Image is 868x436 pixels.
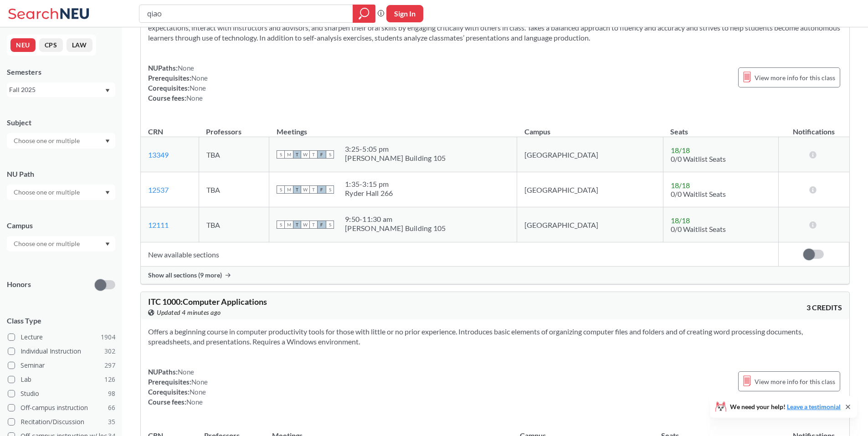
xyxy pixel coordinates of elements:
[671,225,726,233] span: 0/0 Waitlist Seats
[108,389,115,399] span: 98
[326,221,334,229] span: S
[8,388,115,400] label: Studio
[309,221,318,229] span: T
[345,189,393,198] div: Ryder Hall 266
[301,221,309,229] span: W
[67,38,92,52] button: LAW
[663,118,778,137] th: Seats
[517,207,663,242] td: [GEOGRAPHIC_DATA]
[345,144,446,154] div: 3:25 - 5:05 pm
[787,403,841,410] a: Leave a testimonial
[105,139,110,143] svg: Dropdown arrow
[293,221,301,229] span: T
[104,374,115,385] span: 126
[8,345,115,357] label: Individual Instruction
[285,150,293,159] span: M
[148,63,208,103] div: NUPaths: Prerequisites: Corequisites: Course fees:
[7,236,115,251] div: Dropdown arrow
[141,242,778,267] td: New available sections
[517,118,663,137] th: Campus
[806,303,842,313] span: 3 CREDITS
[8,359,115,371] label: Seminar
[148,185,169,194] a: 12537
[9,85,104,95] div: Fall 2025
[148,271,222,279] span: Show all sections (9 more)
[345,224,446,233] div: [PERSON_NAME] Building 105
[755,376,835,387] span: View more info for this class
[199,172,269,207] td: TBA
[517,172,663,207] td: [GEOGRAPHIC_DATA]
[301,185,309,194] span: W
[8,331,115,343] label: Lecture
[104,346,115,356] span: 302
[148,297,267,307] span: ITC 1000 : Computer Applications
[7,185,115,200] div: Dropdown arrow
[8,416,115,428] label: Recitation/Discussion
[191,74,208,82] span: None
[8,374,115,385] label: Lab
[293,185,301,194] span: T
[148,367,208,407] div: NUPaths: Prerequisites: Corequisites: Course fees:
[108,417,115,427] span: 35
[190,388,206,396] span: None
[157,308,221,318] span: Updated 4 minutes ago
[186,94,203,102] span: None
[301,150,309,159] span: W
[148,127,163,137] div: CRN
[9,238,86,249] input: Choose one or multiple
[345,180,393,189] div: 1:35 - 3:15 pm
[345,154,446,163] div: [PERSON_NAME] Building 105
[148,327,842,347] section: Offers a beginning course in computer productivity tools for those with little or no prior experi...
[269,118,517,137] th: Meetings
[730,404,841,410] span: We need your help!
[178,368,194,376] span: None
[671,146,690,154] span: 18 / 18
[190,84,206,92] span: None
[7,82,115,97] div: Fall 2025Dropdown arrow
[517,137,663,172] td: [GEOGRAPHIC_DATA]
[186,398,203,406] span: None
[671,181,690,190] span: 18 / 18
[671,154,726,163] span: 0/0 Waitlist Seats
[7,67,115,77] div: Semesters
[778,118,849,137] th: Notifications
[755,72,835,83] span: View more info for this class
[309,150,318,159] span: T
[199,207,269,242] td: TBA
[39,38,63,52] button: CPS
[9,187,86,198] input: Choose one or multiple
[191,378,208,386] span: None
[359,7,370,20] svg: magnifying glass
[7,133,115,149] div: Dropdown arrow
[326,150,334,159] span: S
[178,64,194,72] span: None
[141,267,849,284] div: Show all sections (9 more)
[148,150,169,159] a: 13349
[293,150,301,159] span: T
[671,190,726,198] span: 0/0 Waitlist Seats
[326,185,334,194] span: S
[7,221,115,231] div: Campus
[318,150,326,159] span: F
[318,185,326,194] span: F
[309,185,318,194] span: T
[105,191,110,195] svg: Dropdown arrow
[318,221,326,229] span: F
[105,242,110,246] svg: Dropdown arrow
[9,135,86,146] input: Choose one or multiple
[7,279,31,290] p: Honors
[277,185,285,194] span: S
[353,5,375,23] div: magnifying glass
[108,403,115,413] span: 66
[146,6,346,21] input: Class, professor, course number, "phrase"
[277,150,285,159] span: S
[277,221,285,229] span: S
[105,89,110,92] svg: Dropdown arrow
[101,332,115,342] span: 1904
[199,118,269,137] th: Professors
[104,360,115,370] span: 297
[345,215,446,224] div: 9:50 - 11:30 am
[148,221,169,229] a: 12111
[7,316,115,326] span: Class Type
[285,221,293,229] span: M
